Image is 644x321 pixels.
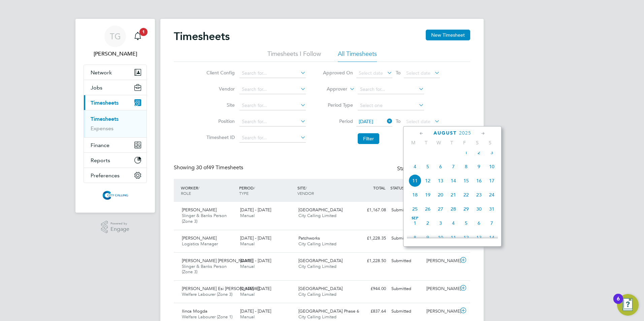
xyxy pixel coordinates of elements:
[298,213,336,218] span: City Calling Limited
[182,235,217,241] span: [PERSON_NAME]
[409,217,421,229] span: 1
[240,314,255,320] span: Manual
[305,185,307,190] span: /
[447,217,460,229] span: 4
[91,172,120,179] span: Preferences
[84,65,147,80] button: Network
[473,146,485,159] span: 2
[239,69,306,78] input: Search for...
[394,117,402,126] span: To
[182,308,207,314] span: Ilinca Mogda
[460,160,473,173] span: 8
[174,30,230,43] h2: Timesheets
[421,160,434,173] span: 5
[84,190,147,201] a: Go to home page
[239,117,306,127] input: Search for...
[359,70,383,76] span: Select date
[460,203,473,215] span: 29
[240,308,271,314] span: [DATE] - [DATE]
[196,164,243,171] span: 49 Timesheets
[84,26,147,58] a: TG[PERSON_NAME]
[389,205,424,216] div: Submitted
[354,306,389,317] div: £837.64
[409,231,421,244] span: 8
[460,188,473,201] span: 22
[298,291,336,297] span: City Calling Limited
[110,221,129,226] span: Powered by
[237,182,296,199] div: PERIOD
[434,203,447,215] span: 27
[473,203,485,215] span: 30
[409,160,421,173] span: 4
[617,294,639,316] button: Open Resource Center, 6 new notifications
[409,217,421,220] span: Sep
[424,306,459,317] div: [PERSON_NAME]
[240,213,255,218] span: Manual
[473,231,485,244] span: 13
[298,286,343,291] span: [GEOGRAPHIC_DATA]
[298,241,336,247] span: City Calling Limited
[240,291,255,297] span: Manual
[91,142,109,148] span: Finance
[298,235,320,241] span: Patchworks
[445,140,458,146] span: T
[354,255,389,266] div: £1,228.50
[91,100,119,106] span: Timesheets
[239,101,306,110] input: Search for...
[460,231,473,244] span: 12
[317,86,347,93] label: Approver
[75,19,155,213] nav: Main navigation
[139,28,148,36] span: 1
[434,188,447,201] span: 20
[434,217,447,229] span: 3
[421,188,434,201] span: 19
[447,188,460,201] span: 21
[359,118,373,124] span: [DATE]
[485,160,498,173] span: 10
[91,84,102,91] span: Jobs
[84,138,147,152] button: Finance
[182,314,232,320] span: Welfare Labourer (Zone 1)
[421,217,434,229] span: 2
[460,146,473,159] span: 1
[447,203,460,215] span: 28
[354,283,389,294] div: £944.00
[240,207,271,213] span: [DATE] - [DATE]
[484,140,496,146] span: S
[389,306,424,317] div: Submitted
[485,231,498,244] span: 14
[298,207,343,213] span: [GEOGRAPHIC_DATA]
[432,140,445,146] span: W
[240,286,271,291] span: [DATE] - [DATE]
[406,70,430,76] span: Select date
[485,217,498,229] span: 7
[84,168,147,183] button: Preferences
[447,160,460,173] span: 7
[240,263,255,269] span: Manual
[239,133,306,143] input: Search for...
[421,203,434,215] span: 26
[298,314,336,320] span: City Calling Limited
[460,174,473,187] span: 15
[239,190,249,196] span: TYPE
[389,182,424,194] div: STATUS
[240,235,271,241] span: [DATE] - [DATE]
[460,217,473,229] span: 5
[84,153,147,168] button: Reports
[358,101,424,110] input: Select one
[181,190,191,196] span: ROLE
[458,140,471,146] span: F
[389,283,424,294] div: Submitted
[91,157,110,164] span: Reports
[406,118,430,124] span: Select date
[204,102,235,108] label: Site
[131,26,144,47] a: 1
[240,241,255,247] span: Manual
[179,182,237,199] div: WORKER
[182,263,227,275] span: Slinger & Banks Person (Zone 3)
[298,263,336,269] span: City Calling Limited
[447,231,460,244] span: 11
[84,80,147,95] button: Jobs
[473,217,485,229] span: 6
[421,231,434,244] span: 9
